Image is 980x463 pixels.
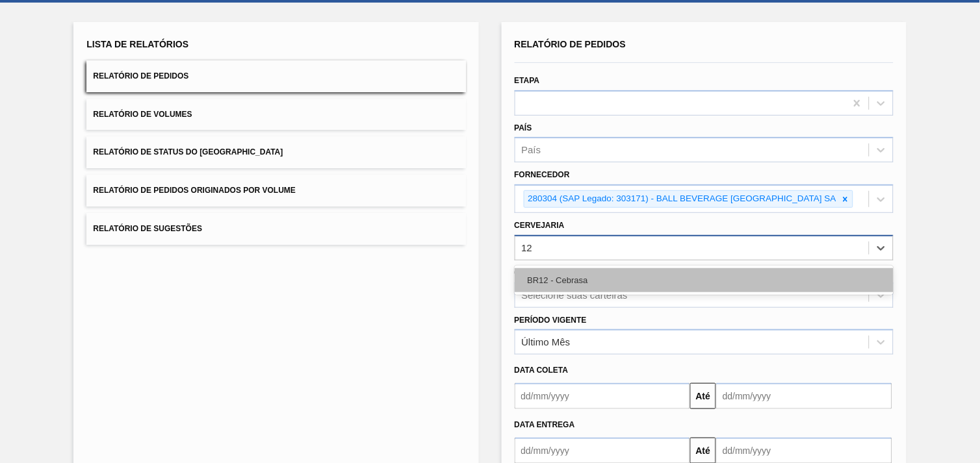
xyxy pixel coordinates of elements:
[86,213,465,245] button: Relatório de Sugestões
[93,224,202,233] span: Relatório de Sugestões
[86,175,465,206] button: Relatório de Pedidos Originados por Volume
[522,145,541,156] div: País
[86,39,188,49] span: Lista de Relatórios
[93,186,296,195] span: Relatório de Pedidos Originados por Volume
[524,191,839,207] div: 280304 (SAP Legado: 303171) - BALL BEVERAGE [GEOGRAPHIC_DATA] SA
[93,71,188,81] span: Relatório de Pedidos
[93,110,192,119] span: Relatório de Volumes
[515,76,540,85] label: Etapa
[93,147,283,156] span: Relatório de Status do [GEOGRAPHIC_DATA]
[86,136,465,168] button: Relatório de Status do [GEOGRAPHIC_DATA]
[522,337,571,348] div: Último Mês
[515,221,565,230] label: Cervejaria
[515,170,570,179] label: Fornecedor
[515,123,532,132] label: País
[515,420,575,429] span: Data Entrega
[515,383,691,409] input: dd/mm/yyyy
[690,383,716,409] button: Até
[515,39,626,49] span: Relatório de Pedidos
[716,383,892,409] input: dd/mm/yyyy
[515,316,587,325] label: Período Vigente
[515,268,894,292] div: BR12 - Cebrasa
[522,290,628,301] div: Selecione suas carteiras
[515,366,569,375] span: Data coleta
[86,99,465,131] button: Relatório de Volumes
[86,60,465,92] button: Relatório de Pedidos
